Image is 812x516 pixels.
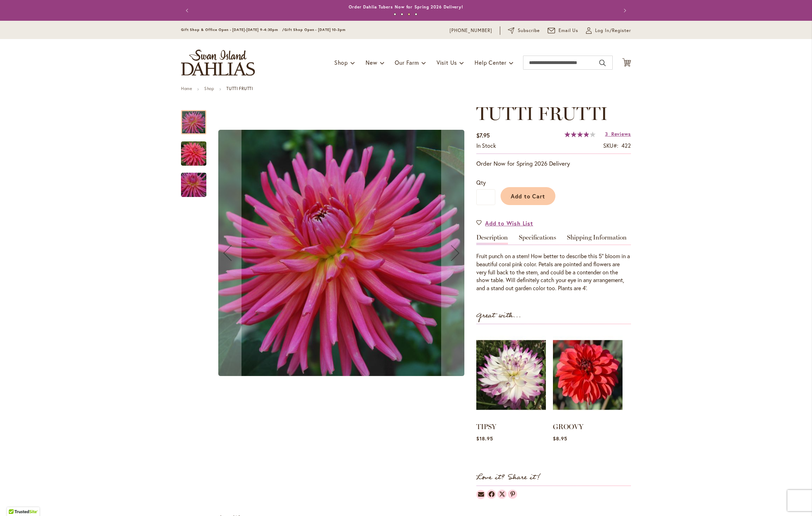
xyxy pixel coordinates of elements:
[586,27,631,34] a: Log In/Register
[548,27,579,34] a: Email Us
[476,422,496,431] a: TIPSY
[168,168,219,202] img: TUTTI FRUTTI
[518,27,540,34] span: Subscribe
[476,179,486,186] span: Qty
[501,187,555,205] button: Add to Cart
[213,103,502,403] div: Product Images
[603,142,618,149] strong: SKU
[408,13,410,15] button: 3 of 4
[621,142,631,150] div: 422
[476,472,541,483] strong: Love it? Share it!
[605,130,608,137] span: 3
[213,103,241,403] button: Previous
[450,27,492,34] a: [PHONE_NUMBER]
[213,103,469,403] div: TUTTI FRUTTI
[476,132,490,139] span: $7.95
[497,490,507,499] a: Dahlias on Twitter
[401,13,403,15] button: 2 of 4
[168,137,219,171] img: TUTTI FRUTTI
[226,86,253,91] strong: TUTTI FRUTTI
[476,159,631,168] p: Order Now for Spring 2026 Delivery
[349,4,463,9] a: Order Dahlia Tubers Now for Spring 2026 Delivery!
[181,86,192,91] a: Home
[476,435,493,442] span: $18.95
[476,331,546,419] img: TIPSY
[553,435,567,442] span: $8.95
[181,166,206,197] div: TUTTI FRUTTI
[508,27,540,34] a: Subscribe
[213,103,469,403] div: TUTTI FRUTTITUTTI FRUTTITUTTI FRUTTI
[476,219,533,227] a: Add to Wish List
[394,13,396,15] button: 1 of 4
[476,234,631,292] div: Detailed Product Info
[487,490,496,499] a: Dahlias on Facebook
[553,331,623,419] img: GROOVY
[218,130,464,376] img: TUTTI FRUTTI
[508,490,517,499] a: Dahlias on Pinterest
[595,27,631,34] span: Log In/Register
[476,102,608,125] span: TUTTI FRUTTI
[485,219,533,227] span: Add to Wish List
[284,27,346,32] span: Gift Shop Open - [DATE] 10-3pm
[441,103,469,403] button: Next
[565,132,595,137] div: 78%
[476,234,508,244] a: Description
[476,142,496,149] span: In stock
[181,134,213,166] div: TUTTI FRUTTI
[519,234,556,244] a: Specifications
[553,422,584,431] a: GROOVY
[366,59,377,66] span: New
[559,27,579,34] span: Email Us
[181,4,195,18] button: Previous
[567,234,627,244] a: Shipping Information
[181,27,284,32] span: Gift Shop & Office Open - [DATE]-[DATE] 9-4:30pm /
[5,491,25,511] iframe: Launch Accessibility Center
[181,103,213,134] div: TUTTI FRUTTI
[476,142,496,150] div: Availability
[437,59,457,66] span: Visit Us
[475,59,507,66] span: Help Center
[476,252,631,292] div: Fruit punch on a stem! How better to describe this 5" bloom in a beautiful coral pink color. Peta...
[511,192,546,200] span: Add to Cart
[611,130,631,137] span: Reviews
[617,4,631,18] button: Next
[334,59,348,66] span: Shop
[415,13,417,15] button: 4 of 4
[204,86,214,91] a: Shop
[181,50,255,76] a: store logo
[476,310,521,321] strong: Great with...
[395,59,419,66] span: Our Farm
[605,130,631,137] a: 3 Reviews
